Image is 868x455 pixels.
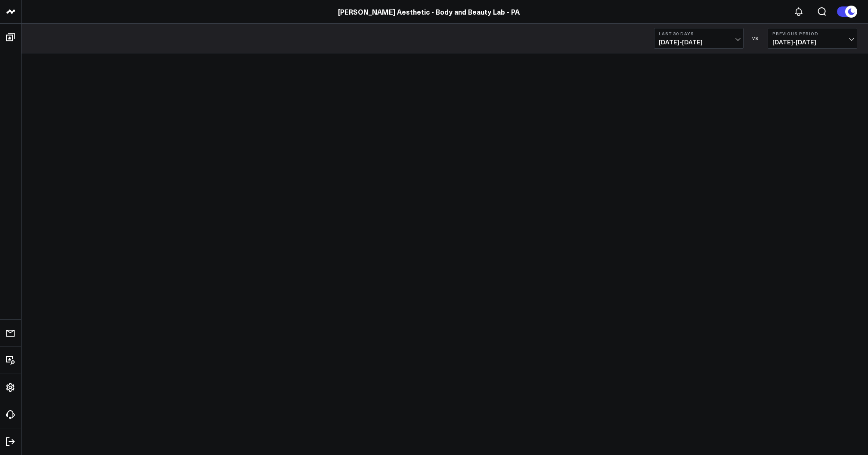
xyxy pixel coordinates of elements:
b: Previous Period [772,31,852,36]
div: VS [748,36,763,41]
a: [PERSON_NAME] Aesthetic - Body and Beauty Lab - PA [338,7,520,16]
button: Last 30 Days[DATE]-[DATE] [654,28,744,49]
b: Last 30 Days [659,31,739,36]
span: [DATE] - [DATE] [659,39,739,46]
button: Previous Period[DATE]-[DATE] [768,28,857,49]
span: [DATE] - [DATE] [772,39,852,46]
